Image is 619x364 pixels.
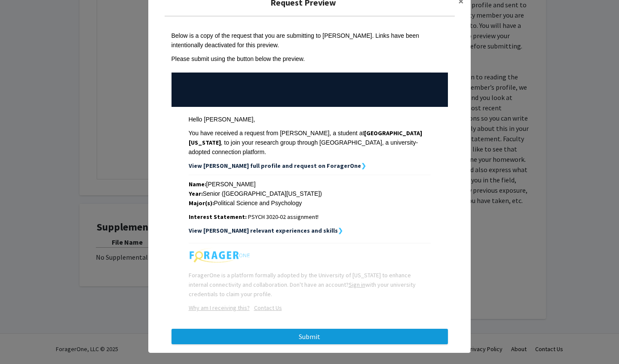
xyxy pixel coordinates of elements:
[189,128,431,157] div: You have received a request from [PERSON_NAME], a student at , to join your research group throug...
[248,213,319,221] span: PSYCH 3020-02 assignment!
[189,271,416,298] span: ForagerOne is a platform formally adopted by the University of [US_STATE] to enhance internal con...
[189,199,214,207] strong: Major(s):
[189,227,338,234] strong: View [PERSON_NAME] relevant experiences and skills
[250,304,282,312] a: Opens in a new tab
[189,213,247,221] strong: Interest Statement:
[172,31,448,50] div: Below is a copy of the request that you are submitting to [PERSON_NAME]. Links have been intentio...
[189,190,203,197] strong: Year:
[254,304,282,312] u: Contact Us
[189,162,361,170] strong: View [PERSON_NAME] full profile and request on ForagerOne
[361,162,366,170] strong: ❯
[172,329,448,344] button: Submit
[338,227,343,234] strong: ❯
[6,325,37,358] iframe: Chat
[189,189,431,198] div: Senior ([GEOGRAPHIC_DATA][US_STATE])
[189,304,250,312] u: Why am I receiving this?
[189,179,431,189] div: [PERSON_NAME]
[189,198,431,208] div: Political Science and Psychology
[172,54,448,64] div: Please submit using the button below the preview.
[189,180,206,188] strong: Name:
[189,304,250,312] a: Opens in a new tab
[189,115,431,124] div: Hello [PERSON_NAME],
[349,281,365,288] a: Sign in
